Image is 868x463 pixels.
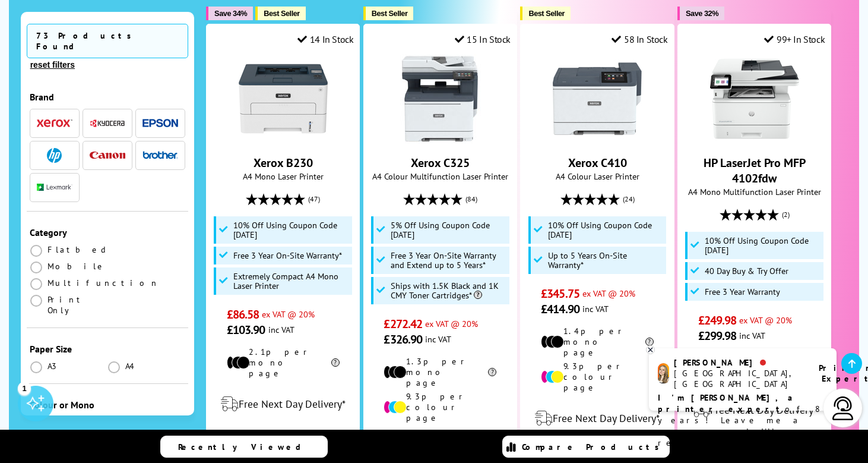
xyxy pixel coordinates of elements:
span: ex VAT @ 20% [262,308,315,320]
img: HP LaserJet Pro MFP 4102fdw [710,54,799,143]
span: ex VAT @ 20% [739,314,792,326]
div: Category [30,226,185,238]
span: Save 34% [214,9,247,18]
span: Up to 5 Years On-Site Warranty* [548,251,664,270]
div: [GEOGRAPHIC_DATA], [GEOGRAPHIC_DATA] [674,368,804,389]
span: Best Seller [372,9,408,18]
a: Xerox C325 [411,155,470,171]
img: Xerox [37,119,72,128]
span: Ships with 1.5K Black and 1K CMY Toner Cartridges* [391,281,506,300]
button: Save 34% [206,7,253,20]
img: Xerox C325 [395,54,484,143]
span: Compare Products [522,442,666,452]
span: £86.58 [227,307,259,322]
span: ex VAT @ 20% [425,318,478,329]
button: Best Seller [520,7,571,20]
span: A3 [47,361,58,371]
a: Xerox C410 [568,155,627,171]
div: 99+ In Stock [764,33,825,45]
li: 2.1p per mono page [227,347,340,379]
img: Xerox C410 [553,54,642,143]
span: Free 3 Year On-Site Warranty* [233,251,342,260]
button: Best Seller [363,7,414,20]
img: Canon [90,152,125,159]
span: Best Seller [528,9,565,18]
span: A4 Mono Laser Printer [213,171,353,182]
span: £326.90 [384,332,422,347]
span: 73 Products Found [27,24,188,58]
button: Best Seller [255,7,306,20]
div: Paper Size [30,343,185,355]
span: inc VAT [582,303,609,314]
button: Kyocera [86,115,129,131]
button: Save 32% [677,7,724,20]
b: I'm [PERSON_NAME], a printer expert [658,392,796,414]
img: Xerox B230 [239,54,328,143]
span: £249.98 [698,313,737,328]
span: Flatbed [47,244,110,255]
span: A4 Colour Laser Printer [527,171,667,182]
a: HP LaserJet Pro MFP 4102fdw [710,134,799,146]
button: Lexmark [33,179,76,196]
span: (47) [308,188,320,210]
span: A4 [125,361,136,371]
span: Free 3 Year On-Site Warranty and Extend up to 5 Years* [391,251,506,270]
a: Xerox B230 [239,134,328,146]
a: HP LaserJet Pro MFP 4102fdw [704,155,806,186]
span: ex VAT @ 20% [582,288,635,299]
div: Colour or Mono [30,399,185,411]
div: 1 [18,382,31,395]
span: Save 32% [686,9,718,18]
div: 58 In Stock [612,33,667,45]
span: 10% Off Using Coupon Code [DATE] [548,221,664,240]
span: Print Only [47,294,107,316]
div: 15 In Stock [455,33,511,45]
div: modal_delivery [527,402,667,435]
img: HP [47,148,62,163]
span: £299.98 [698,328,737,344]
li: 1.3p per mono page [384,356,496,388]
div: [PERSON_NAME] [674,357,804,368]
span: Multifunction [47,278,159,288]
a: Xerox B230 [254,155,313,171]
span: inc VAT [268,324,294,335]
li: 1.4p per mono page [541,326,654,358]
a: Compare Products [502,436,670,458]
img: Brother [142,151,178,159]
a: Xerox C325 [395,134,484,146]
button: Xerox [33,115,76,131]
span: £345.75 [541,286,579,301]
span: (2) [782,203,790,226]
span: Recently Viewed [178,442,313,452]
span: £414.90 [541,301,579,317]
button: reset filters [27,59,78,70]
span: inc VAT [739,330,765,341]
li: 9.3p per colour page [384,391,496,423]
span: £103.90 [227,322,265,338]
span: 40 Day Buy & Try Offer [705,266,788,276]
span: Extremely Compact A4 Mono Laser Printer [233,272,349,291]
li: 9.3p per colour page [541,361,654,393]
img: user-headset-light.svg [831,396,855,420]
span: 10% Off Using Coupon Code [DATE] [233,221,349,240]
button: Canon [86,147,129,163]
span: (84) [465,188,477,210]
p: of 8 years! Leave me a message and I'll respond ASAP [658,392,828,449]
a: Recently Viewed [160,436,328,458]
span: 5% Off Using Coupon Code [DATE] [391,221,506,240]
div: Brand [30,91,185,103]
span: A4 Mono Multifunction Laser Printer [684,186,825,197]
img: Epson [142,119,178,128]
button: Brother [139,147,182,163]
span: £272.42 [384,316,422,332]
span: 10% Off Using Coupon Code [DATE] [705,236,821,255]
span: A4 Colour Multifunction Laser Printer [370,171,511,182]
span: Free 3 Year Warranty [705,287,780,297]
button: HP [33,147,76,163]
span: (24) [623,188,635,210]
button: Epson [139,115,182,131]
span: inc VAT [425,333,451,345]
a: Xerox C410 [553,134,642,146]
span: Best Seller [264,9,300,18]
img: Lexmark [37,184,72,191]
